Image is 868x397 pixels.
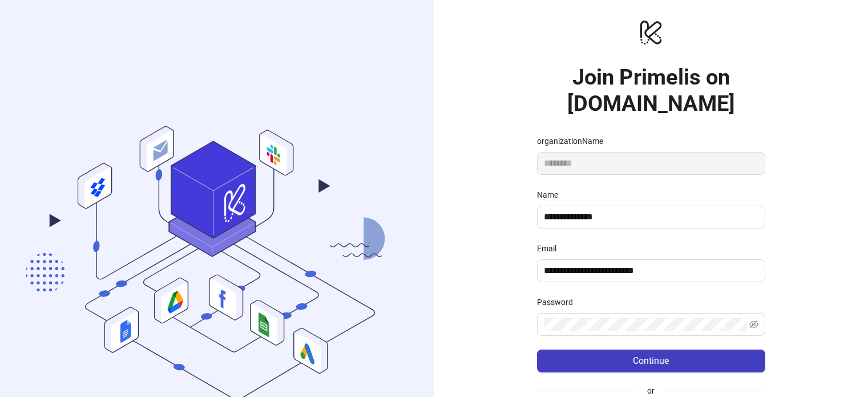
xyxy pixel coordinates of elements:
[544,210,756,224] input: Name
[544,318,747,331] input: Password
[633,356,669,366] span: Continue
[544,264,756,278] input: Email
[537,296,580,308] label: Password
[537,64,765,117] h1: Join Primelis on [DOMAIN_NAME]
[749,320,758,329] span: eye-invisible
[537,189,566,201] label: Name
[537,350,765,372] button: Continue
[537,135,611,147] label: organizationName
[638,384,664,397] span: or
[537,242,564,255] label: Email
[537,152,765,175] input: organizationName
